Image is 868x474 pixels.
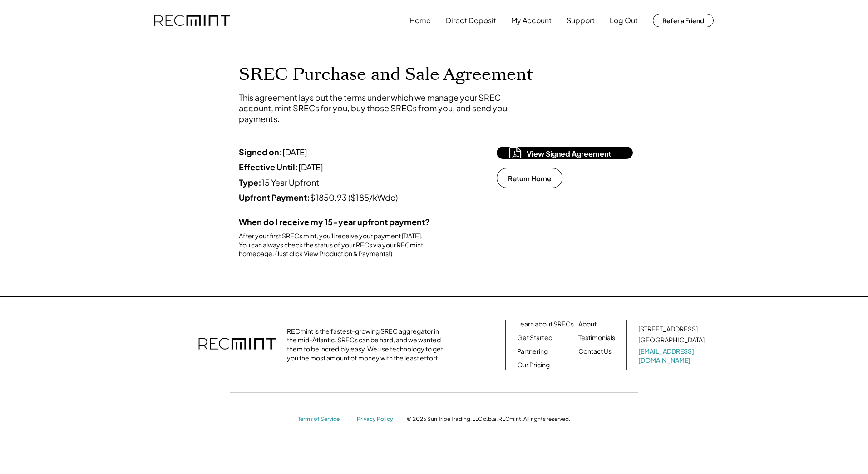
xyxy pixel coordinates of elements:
[497,168,562,188] button: Return Home
[239,192,310,202] strong: Upfront Payment:
[567,11,595,30] button: Support
[239,64,629,85] h1: SREC Purchase and Sale Agreement
[638,347,706,365] a: [EMAIL_ADDRESS][DOMAIN_NAME]
[239,192,443,202] div: $1850.93 ($185/kWdc)
[517,320,574,329] a: Learn about SRECs
[239,177,261,188] strong: Type:
[298,415,348,423] a: Terms of Service
[239,162,298,172] strong: Effective Until:
[407,415,570,423] div: © 2025 Sun Tribe Trading, LLC d.b.a. RECmint. All rights reserved.
[239,177,443,188] div: 15 Year Upfront
[239,92,511,124] div: This agreement lays out the terms under which we manage your SREC account, mint SRECs for you, bu...
[517,360,550,370] a: Our Pricing
[287,327,448,362] div: RECmint is the fastest-growing SREC aggregator in the mid-Atlantic. SRECs can be hard, and we wan...
[357,415,398,423] a: Privacy Policy
[653,14,714,27] button: Refer a Friend
[638,325,698,334] div: [STREET_ADDRESS]
[198,329,276,360] img: recmint-logotype%403x.png
[578,347,612,356] a: Contact Us
[578,333,615,342] a: Testimonials
[511,11,552,30] button: My Account
[610,11,638,30] button: Log Out
[517,347,548,356] a: Partnering
[239,217,430,227] strong: When do I receive my 15-year upfront payment?
[527,149,617,159] div: View Signed Agreement
[446,11,496,30] button: Direct Deposit
[409,11,431,30] button: Home
[578,320,597,329] a: About
[517,333,552,342] a: Get Started
[638,336,705,345] div: [GEOGRAPHIC_DATA]
[239,232,443,258] div: After your first SRECs mint, you'll receive your payment [DATE]. You can always check the status ...
[239,162,443,172] div: [DATE]
[154,15,230,26] img: recmint-logotype%403x.png
[239,147,443,157] div: [DATE]
[239,147,282,157] strong: Signed on:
